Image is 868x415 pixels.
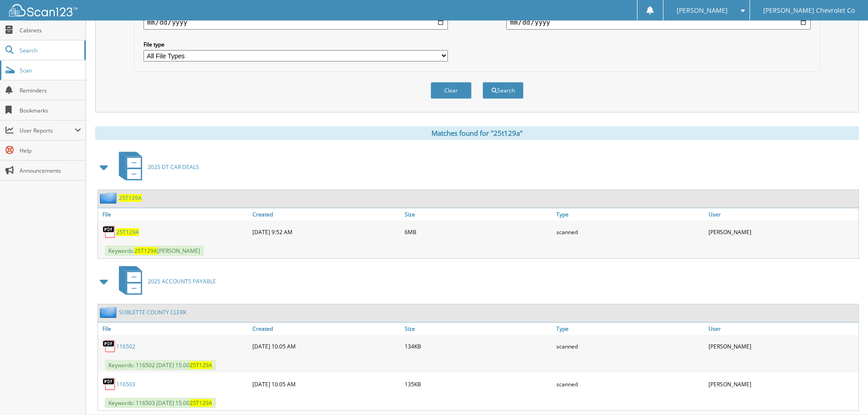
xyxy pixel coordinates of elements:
input: start [144,15,448,30]
span: Reminders [20,87,81,94]
iframe: Chat Widget [822,371,868,415]
a: 2025 ACCOUNTS PAYABLE [113,263,216,299]
img: scan123-logo-white.svg [9,4,77,16]
span: [PERSON_NAME] [677,8,728,13]
div: 135KB [402,375,555,393]
div: [DATE] 10:05 AM [250,375,402,393]
img: PDF.png [103,339,116,353]
a: Size [402,208,555,220]
span: Help [20,147,81,154]
a: Created [250,323,402,335]
span: 25T129A [190,361,212,369]
span: Keywords: [PERSON_NAME] [105,246,204,256]
a: Created [250,208,402,220]
span: 2025 DT CAR DEALS [148,163,199,171]
div: 134KB [402,337,555,355]
a: File [98,208,250,220]
img: PDF.png [103,225,116,239]
span: 25T129A [134,247,157,255]
div: [DATE] 9:52 AM [250,223,402,241]
a: 25T129A [119,194,142,202]
a: Type [554,323,706,335]
button: Clear [431,82,472,99]
div: scanned [554,375,706,393]
span: 2025 ACCOUNTS PAYABLE [148,277,216,285]
span: Search [20,46,80,54]
span: [PERSON_NAME] Chevrolet Co [763,8,855,13]
input: end [506,15,811,30]
div: [PERSON_NAME] [706,375,858,393]
span: Cabinets [20,26,81,34]
div: Matches found for "25t129a" [95,126,859,140]
div: 6MB [402,223,555,241]
a: 25T129A [116,228,139,236]
img: PDF.png [103,377,116,391]
img: folder2.png [100,192,119,204]
span: Keywords: 116502 [DATE] 15.00 [105,360,216,370]
a: User [706,323,858,335]
div: scanned [554,223,706,241]
a: 116502 [116,343,135,350]
div: [PERSON_NAME] [706,223,858,241]
div: scanned [554,337,706,355]
span: User Reports [20,127,75,134]
a: Size [402,323,555,335]
a: User [706,208,858,220]
img: folder2.png [100,307,119,318]
a: 116503 [116,380,135,388]
button: Search [483,82,524,99]
span: Keywords: 116503 [DATE] 15.00 [105,398,216,408]
div: [DATE] 10:05 AM [250,337,402,355]
div: [PERSON_NAME] [706,337,858,355]
a: File [98,323,250,335]
a: 2025 DT CAR DEALS [113,149,199,185]
a: SUBLETTE COUNTY CLERK [119,308,186,316]
span: 25T129A [190,399,212,407]
a: Type [554,208,706,220]
span: Bookmarks [20,107,81,114]
span: Scan [20,67,81,74]
span: Announcements [20,167,81,174]
label: File type [144,41,448,48]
